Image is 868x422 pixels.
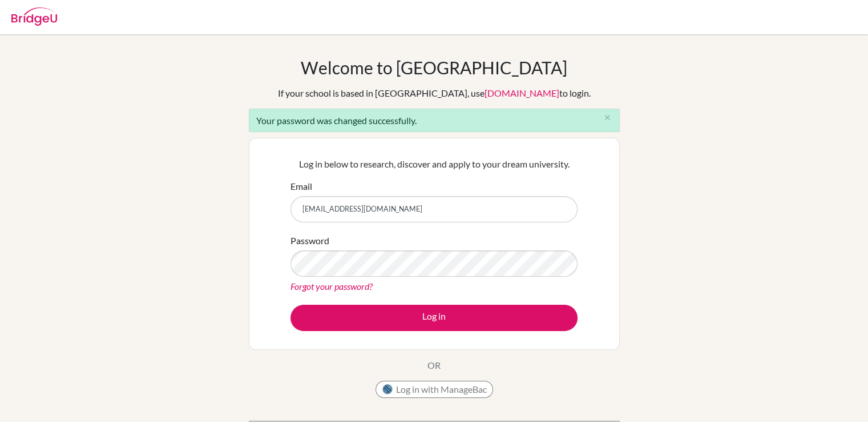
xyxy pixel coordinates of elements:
[290,305,578,331] button: Log in
[603,113,612,122] i: close
[290,157,578,171] p: Log in below to research, discover and apply to your dream university.
[290,234,329,248] label: Password
[427,359,441,372] p: OR
[301,57,567,78] h1: Welcome to [GEOGRAPHIC_DATA]
[485,87,559,98] a: [DOMAIN_NAME]
[278,86,591,100] div: If your school is based in [GEOGRAPHIC_DATA], use to login.
[249,109,620,132] div: Your password was changed successfully.
[290,281,373,292] a: Forgot your password?
[376,381,493,398] button: Log in with ManageBac
[11,7,57,26] img: Bridge-U
[596,109,619,126] button: Close
[290,180,312,193] label: Email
